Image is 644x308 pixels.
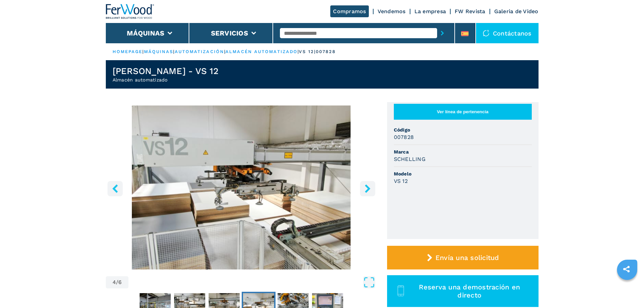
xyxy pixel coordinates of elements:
[297,49,299,54] span: |
[127,29,164,37] button: Máquinas
[130,276,375,288] button: Open Fullscreen
[618,261,635,278] a: sharethis
[483,30,490,37] img: Contáctanos
[394,126,532,133] span: Código
[494,8,539,15] a: Galeria de Video
[387,275,539,307] button: Reserva una demostración en directo
[330,5,368,17] a: Compramos
[437,25,448,41] button: submit-button
[615,278,639,303] iframe: Chat
[113,280,116,285] span: 4
[316,49,336,55] p: 007828
[116,280,118,285] span: /
[394,170,532,177] span: Modelo
[144,49,173,54] a: máquinas
[225,49,297,54] a: almacén automatizado
[175,49,224,54] a: automatización
[106,4,154,19] img: Ferwood
[394,148,532,155] span: Marca
[113,49,143,54] a: HOMEPAGE
[455,8,485,15] a: FW Revista
[408,283,530,299] span: Reserva una demostración en directo
[394,104,532,120] button: Ver línea de pertenencia
[414,8,446,15] a: La empresa
[106,105,377,269] img: Almacén automatizado SCHELLING VS 12
[173,49,174,54] span: |
[211,29,248,37] button: Servicios
[394,177,408,185] h3: VS 12
[476,23,539,43] div: Contáctanos
[113,76,218,83] h2: Almacén automatizado
[299,49,316,55] p: vs 12 |
[387,246,539,269] button: Envía una solicitud
[108,181,123,196] button: left-button
[435,254,499,262] span: Envía una solicitud
[224,49,225,54] span: |
[394,133,414,141] h3: 007828
[106,105,377,269] div: Go to Slide 4
[394,155,426,163] h3: SCHELLING
[113,66,218,76] h1: [PERSON_NAME] - VS 12
[142,49,144,54] span: |
[118,280,122,285] span: 6
[360,181,375,196] button: right-button
[378,8,406,15] a: Vendemos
